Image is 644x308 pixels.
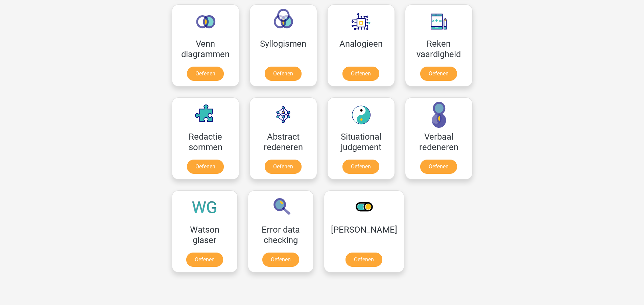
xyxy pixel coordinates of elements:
[265,160,302,174] a: Oefenen
[342,67,379,81] a: Oefenen
[265,67,302,81] a: Oefenen
[262,253,299,267] a: Oefenen
[345,253,382,267] a: Oefenen
[420,160,457,174] a: Oefenen
[187,160,224,174] a: Oefenen
[420,67,457,81] a: Oefenen
[342,160,379,174] a: Oefenen
[187,67,224,81] a: Oefenen
[186,253,223,267] a: Oefenen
